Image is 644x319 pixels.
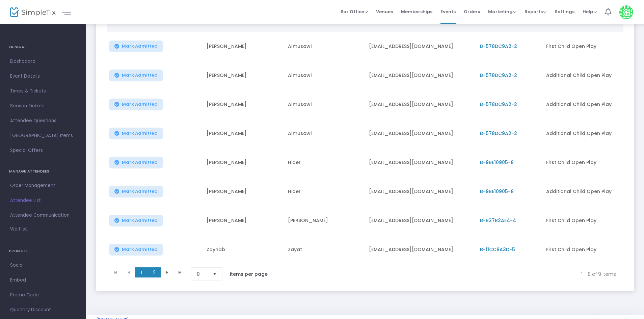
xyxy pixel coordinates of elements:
span: B-578DC9A2-2 [480,43,517,50]
td: [PERSON_NAME] [203,148,284,177]
label: items per page [230,271,268,277]
span: B-578DC9A2-2 [480,101,517,108]
span: 8 [197,271,207,277]
span: Memberships [401,3,432,20]
td: Almusawi [284,61,365,90]
span: B-9BE10905-8 [480,159,514,166]
span: Mark Admitted [122,247,158,252]
span: Attendee Communication [10,211,76,220]
span: Social [10,261,76,270]
td: First Child Open Play [542,148,623,177]
span: Season Tickets [10,102,76,110]
span: Reports [525,8,546,15]
span: Go to the next page [164,270,170,275]
span: Attendee Questions [10,116,76,125]
span: B-578DC9A2-2 [480,130,517,137]
td: [PERSON_NAME] [203,177,284,206]
h4: GENERAL [9,41,77,54]
span: Go to the last page [173,267,186,277]
td: [EMAIL_ADDRESS][DOMAIN_NAME] [365,61,476,90]
button: Mark Admitted [109,157,163,168]
span: Dashboard [10,57,76,66]
td: Almusawi [284,119,365,148]
span: Box Office [341,8,368,15]
button: Mark Admitted [109,244,163,256]
td: [EMAIL_ADDRESS][DOMAIN_NAME] [365,177,476,206]
td: [PERSON_NAME] [203,206,284,235]
span: Mark Admitted [122,131,158,136]
span: B-B37B2AE4-4 [480,217,516,224]
td: Zaynab [203,235,284,264]
button: Mark Admitted [109,186,163,197]
span: [GEOGRAPHIC_DATA] Items [10,131,76,140]
td: [EMAIL_ADDRESS][DOMAIN_NAME] [365,206,476,235]
td: Additional Child Open Play [542,61,623,90]
button: Mark Admitted [109,70,163,81]
span: B-9BE10905-8 [480,188,514,195]
h4: MANAGE ATTENDEES [9,165,77,178]
button: Mark Admitted [109,99,163,110]
td: First Child Open Play [542,235,623,264]
span: Page 1 [135,267,148,277]
span: Attendee List [10,196,76,205]
span: Mark Admitted [122,102,158,107]
td: First Child Open Play [542,206,623,235]
td: Additional Child Open Play [542,177,623,206]
td: [EMAIL_ADDRESS][DOMAIN_NAME] [365,235,476,264]
span: Marketing [488,8,516,15]
td: Hider [284,177,365,206]
span: Promo Code [10,291,76,299]
td: [EMAIL_ADDRESS][DOMAIN_NAME] [365,32,476,61]
td: Almusawi [284,90,365,119]
div: Data table [107,8,623,264]
button: Mark Admitted [109,215,163,227]
kendo-pager-info: 1 - 8 of 9 items [282,267,616,281]
span: Mark Admitted [122,44,158,49]
button: Select [210,268,219,281]
span: Embed [10,276,76,285]
span: Waitlist [10,226,27,233]
td: Additional Child Open Play [542,119,623,148]
button: Mark Admitted [109,41,163,52]
span: Mark Admitted [122,218,158,223]
span: Mark Admitted [122,160,158,165]
td: [PERSON_NAME] [203,90,284,119]
td: Almusawi [284,32,365,61]
span: B-11CC8A3D-5 [480,246,515,253]
td: [EMAIL_ADDRESS][DOMAIN_NAME] [365,148,476,177]
td: [PERSON_NAME] [284,206,365,235]
button: Mark Admitted [109,128,163,139]
span: Event Details [10,72,76,81]
span: Venues [376,3,393,20]
td: [EMAIL_ADDRESS][DOMAIN_NAME] [365,119,476,148]
span: B-578DC9A2-2 [480,72,517,79]
td: First Child Open Play [542,32,623,61]
td: Zayat [284,235,365,264]
span: Help [583,8,597,15]
td: [PERSON_NAME] [203,61,284,90]
span: Go to the last page [177,270,183,275]
td: [EMAIL_ADDRESS][DOMAIN_NAME] [365,90,476,119]
span: Settings [555,3,574,20]
span: Order Management [10,181,76,190]
td: Hider [284,148,365,177]
span: Quantity Discount [10,305,76,314]
td: Additional Child Open Play [542,90,623,119]
span: Events [440,3,456,20]
span: Mark Admitted [122,73,158,78]
span: Times & Tickets [10,87,76,96]
span: Special Offers [10,146,76,155]
span: Orders [464,3,480,20]
td: [PERSON_NAME] [203,32,284,61]
td: [PERSON_NAME] [203,119,284,148]
h4: PROMOTE [9,244,77,258]
span: Go to the next page [161,267,173,277]
span: Page 2 [148,267,161,277]
span: Mark Admitted [122,189,158,194]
